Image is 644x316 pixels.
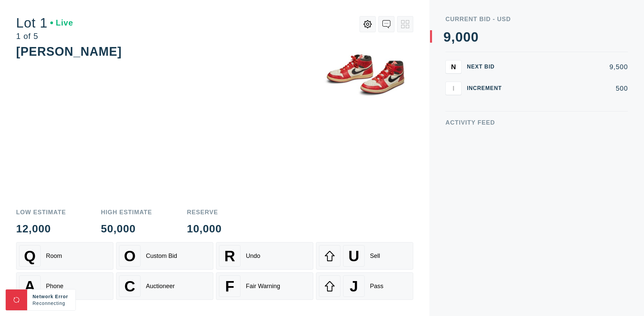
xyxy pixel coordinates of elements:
[513,85,628,92] div: 500
[452,84,454,92] span: I
[16,45,122,58] div: [PERSON_NAME]
[216,242,313,270] button: RUndo
[246,283,280,290] div: Fair Warning
[370,283,383,290] div: Pass
[24,278,35,295] span: A
[24,247,36,265] span: Q
[467,86,507,91] div: Increment
[445,16,628,22] div: Current Bid - USD
[33,293,70,300] div: Network Error
[451,63,456,71] span: N
[316,272,413,300] button: JPass
[33,300,70,307] div: Reconnecting
[50,19,73,27] div: Live
[16,16,73,30] div: Lot 1
[124,247,136,265] span: O
[116,242,213,270] button: OCustom Bid
[471,30,479,44] div: 0
[116,272,213,300] button: CAuctioneer
[16,209,66,215] div: Low Estimate
[124,278,135,295] span: C
[146,253,177,260] div: Custom Bid
[316,242,413,270] button: USell
[225,278,234,295] span: F
[463,30,471,44] div: 0
[451,30,455,165] div: ,
[16,32,73,40] div: 1 of 5
[348,247,359,265] span: U
[46,253,62,260] div: Room
[467,64,507,70] div: Next Bid
[246,253,260,260] div: Undo
[445,60,462,74] button: N
[224,247,235,265] span: R
[101,223,152,234] div: 50,000
[146,283,175,290] div: Auctioneer
[216,272,313,300] button: FFair Warning
[46,283,63,290] div: Phone
[513,63,628,70] div: 9,500
[370,253,380,260] div: Sell
[16,272,113,300] button: APhone
[350,278,358,295] span: J
[187,223,222,234] div: 10,000
[16,242,113,270] button: QRoom
[455,30,463,44] div: 0
[16,223,66,234] div: 12,000
[443,30,451,44] div: 9
[445,120,628,126] div: Activity Feed
[187,209,222,215] div: Reserve
[445,82,462,95] button: I
[101,209,152,215] div: High Estimate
